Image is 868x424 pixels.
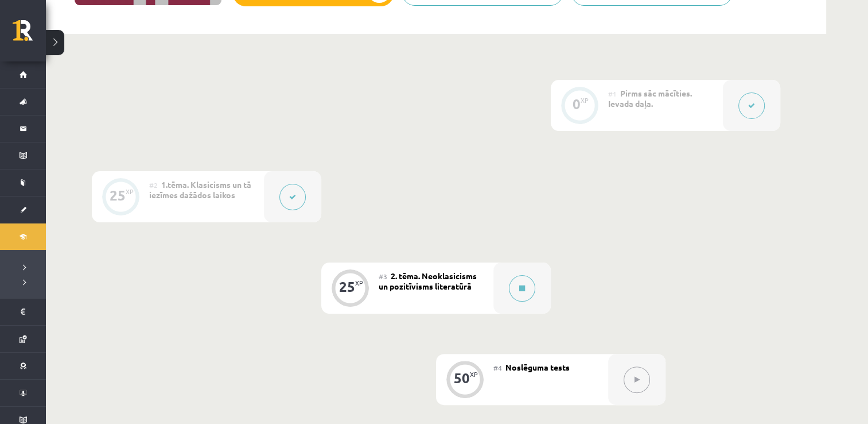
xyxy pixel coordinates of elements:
a: Rīgas 1. Tālmācības vidusskola [13,20,46,49]
span: #1 [608,89,617,98]
div: XP [126,188,134,195]
div: 25 [110,190,126,201]
div: 50 [454,373,470,383]
div: XP [355,280,363,286]
div: 0 [573,99,581,109]
span: #4 [493,363,502,372]
span: #2 [149,180,158,190]
div: XP [581,97,589,103]
span: 2. tēma. Neoklasicisms un pozitīvisms literatūrā [379,271,477,291]
div: XP [470,371,478,377]
span: 1.tēma. Klasicisms un tā iezīmes dažādos laikos [149,179,251,200]
div: 25 [339,282,355,292]
span: #3 [379,272,387,281]
span: Pirms sāc mācīties. Ievada daļa. [608,88,692,109]
span: Noslēguma tests [505,362,570,372]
